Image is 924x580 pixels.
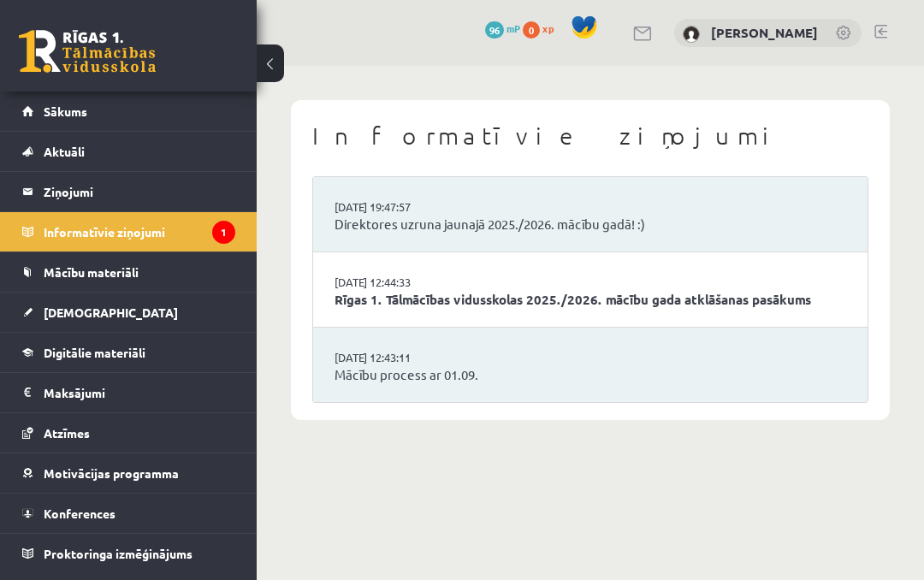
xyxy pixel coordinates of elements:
[44,305,178,320] span: [DEMOGRAPHIC_DATA]
[312,121,868,151] h1: Informatīvie ziņojumi
[22,373,235,412] a: Maksājumi
[22,494,235,533] a: Konferences
[335,198,463,216] a: [DATE] 19:47:57
[44,345,145,360] span: Digitālie materiāli
[44,172,235,211] legend: Ziņojumi
[22,534,235,573] a: Proktoringa izmēģinājums
[19,30,156,73] a: Rīgas 1. Tālmācības vidusskola
[683,26,700,43] img: Ilona Burdiko
[44,212,235,252] legend: Informatīvie ziņojumi
[711,24,818,41] a: [PERSON_NAME]
[485,21,504,38] span: 96
[335,349,463,366] a: [DATE] 12:43:11
[44,546,192,561] span: Proktoringa izmēģinājums
[44,373,235,412] legend: Maksājumi
[523,21,562,35] a: 0 xp
[44,425,90,441] span: Atzīmes
[22,333,235,372] a: Digitālie materiāli
[542,21,554,35] span: xp
[44,264,139,280] span: Mācību materiāli
[22,252,235,292] a: Mācību materiāli
[44,506,115,521] span: Konferences
[335,365,846,385] a: Mācību process ar 01.09.
[335,274,463,291] a: [DATE] 12:44:33
[22,132,235,171] a: Aktuāli
[44,144,85,159] span: Aktuāli
[22,92,235,131] a: Sākums
[22,212,235,252] a: Informatīvie ziņojumi1
[22,413,235,453] a: Atzīmes
[506,21,520,35] span: mP
[22,172,235,211] a: Ziņojumi
[44,104,87,119] span: Sākums
[485,21,520,35] a: 96 mP
[335,290,846,310] a: Rīgas 1. Tālmācības vidusskolas 2025./2026. mācību gada atklāšanas pasākums
[22,453,235,493] a: Motivācijas programma
[44,465,179,481] span: Motivācijas programma
[212,221,235,244] i: 1
[335,215,846,234] a: Direktores uzruna jaunajā 2025./2026. mācību gadā! :)
[22,293,235,332] a: [DEMOGRAPHIC_DATA]
[523,21,540,38] span: 0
